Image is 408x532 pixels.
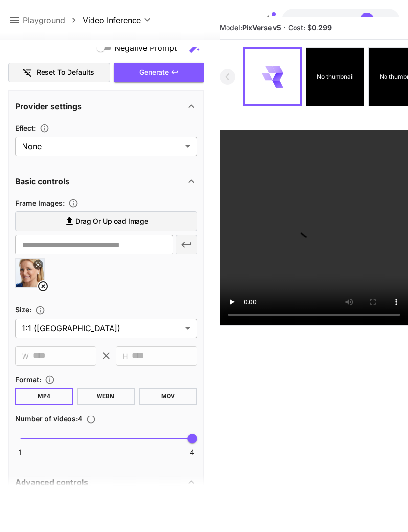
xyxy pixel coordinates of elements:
[15,124,36,132] span: Effect :
[242,23,281,32] b: PixVerse v5
[19,447,22,457] span: 1
[8,63,110,83] button: Reset to defaults
[360,13,374,27] div: JG
[15,169,197,193] div: Basic controls
[123,350,128,362] span: H
[77,388,135,405] button: WEBM
[82,415,100,424] button: Specify how many videos to generate in a single request. Each video generation will be charged se...
[22,140,181,152] span: None
[75,215,148,228] span: Drag or upload image
[312,23,332,32] b: 0.299
[282,9,400,31] button: $23.44612JG
[15,199,65,207] span: Frame Images :
[220,23,281,32] span: Model:
[317,72,353,81] p: No thumbnail
[15,388,73,405] button: MP4
[288,23,332,32] span: Cost: $
[292,15,352,25] div: $23.44612
[15,100,82,112] p: Provider settings
[283,22,286,34] p: ·
[22,350,29,362] span: W
[15,175,69,187] p: Basic controls
[15,211,197,231] label: Drag or upload image
[317,16,352,24] span: credits left
[41,375,59,385] button: Choose the file format for the output video.
[190,447,194,457] span: 4
[114,42,177,54] span: Negative Prompt
[65,198,82,208] button: Upload frame images.
[23,14,83,26] nav: breadcrumb
[23,14,65,26] a: Playground
[15,375,41,384] span: Format :
[15,470,197,494] div: Advanced controls
[292,16,317,24] span: $23.45
[139,388,197,405] button: MOV
[31,305,49,315] button: Adjust the dimensions of the generated image by specifying its width and height in pixels, or sel...
[15,415,82,423] span: Number of videos : 4
[15,94,197,118] div: Provider settings
[15,305,31,314] span: Size :
[114,63,204,83] button: Generate
[139,67,169,79] span: Generate
[22,323,181,334] span: 1:1 ([GEOGRAPHIC_DATA])
[83,14,141,26] span: Video Inference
